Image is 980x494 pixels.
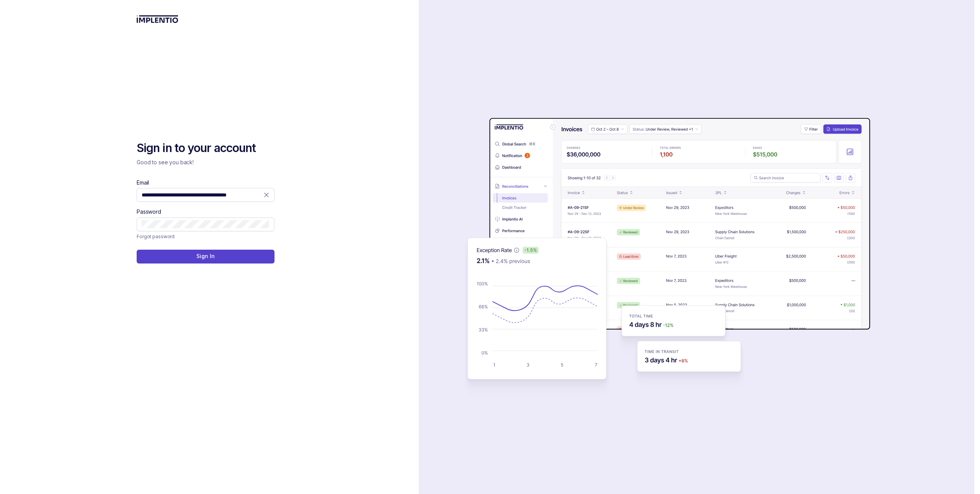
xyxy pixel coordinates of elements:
[137,159,274,166] p: Good to see you back!
[137,15,178,23] img: logo
[137,250,274,263] button: Sign In
[137,179,149,186] label: Email
[137,233,175,240] a: Link Forgot password
[440,94,873,400] img: signin-background.svg
[137,141,274,156] h2: Sign in to your account
[137,233,175,240] p: Forgot password
[137,208,161,216] label: Password
[196,252,214,260] p: Sign In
